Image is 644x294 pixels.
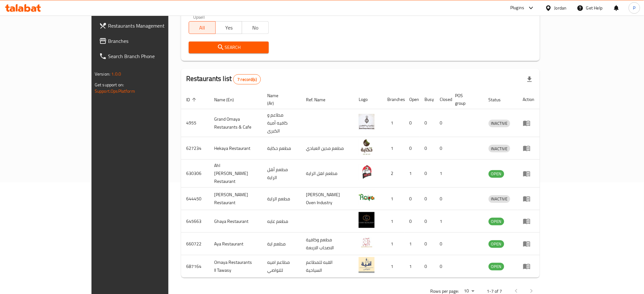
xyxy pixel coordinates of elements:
[242,21,269,34] button: No
[420,160,435,188] td: 0
[435,255,450,278] td: 0
[262,160,301,188] td: مطعم أهل الراية
[218,23,240,32] span: Yes
[209,137,262,160] td: Hekaya Restaurant
[301,137,353,160] td: مطعم مدين العبادي
[214,96,242,104] span: Name (En)
[382,160,404,188] td: 2
[209,233,262,255] td: Aya Restaurant
[262,137,301,160] td: مطعم حكاية
[489,195,510,203] span: INACTIVE
[382,188,404,210] td: 1
[209,255,262,278] td: Omaya Restaurants ll Tawasy
[193,15,205,19] label: Upsell
[435,137,450,160] td: 0
[489,240,504,248] span: OPEN
[95,81,124,89] span: Get support on:
[95,70,110,78] span: Version:
[382,109,404,137] td: 1
[435,109,450,137] td: 0
[435,160,450,188] td: 1
[382,210,404,233] td: 1
[262,109,301,137] td: مطاعم و كافيه أمية الكبرى
[94,49,199,64] a: Search Branch Phone
[554,4,567,11] div: Jordan
[523,195,535,203] div: Menu
[186,96,198,104] span: ID
[108,37,194,45] span: Branches
[301,160,353,188] td: مطعم اهل الراية
[420,137,435,160] td: 0
[301,233,353,255] td: مطعم وكافية الاصحاب الاربعة
[382,255,404,278] td: 1
[404,210,420,233] td: 0
[262,255,301,278] td: مطاعم اميه للتواصي
[209,188,262,210] td: [PERSON_NAME] Restaurant
[523,170,535,177] div: Menu
[94,18,199,33] a: Restaurants Management
[262,210,301,233] td: مطعم غايه
[489,170,504,177] span: OPEN
[489,170,504,178] div: OPEN
[435,233,450,255] td: 0
[267,92,293,107] span: Name (Ar)
[209,160,262,188] td: Ahl [PERSON_NAME] Restaurant
[111,70,121,78] span: 1.0.0
[489,145,510,152] span: INACTIVE
[108,52,194,60] span: Search Branch Phone
[354,90,382,109] th: Logo
[404,188,420,210] td: 0
[94,33,199,49] a: Branches
[435,90,450,109] th: Closed
[489,263,504,270] span: OPEN
[108,22,194,30] span: Restaurants Management
[234,77,261,83] span: 7 record(s)
[523,119,535,127] div: Menu
[510,4,524,12] div: Plugins
[420,210,435,233] td: 0
[404,137,420,160] td: 0
[306,96,334,104] span: Ref. Name
[359,114,375,130] img: Grand Omaya Restaurants & Cafe
[359,212,375,228] img: Ghaya Restaurant
[189,21,216,34] button: All
[522,72,537,87] div: Export file
[420,90,435,109] th: Busy
[523,217,535,225] div: Menu
[420,188,435,210] td: 0
[233,74,261,84] div: Total records count
[359,164,375,180] img: Ahl Al Raya Restaurant
[382,90,404,109] th: Branches
[359,235,375,251] img: Aya Restaurant
[382,137,404,160] td: 1
[518,90,540,109] th: Action
[633,4,636,11] span: P
[359,190,375,205] img: Al Raya Restaurant
[359,139,375,155] img: Hekaya Restaurant
[523,240,535,248] div: Menu
[95,87,135,95] a: Support.OpsPlatform
[489,120,510,127] span: INACTIVE
[181,90,540,278] table: enhanced table
[435,210,450,233] td: 1
[420,233,435,255] td: 0
[245,23,266,32] span: No
[404,109,420,137] td: 0
[301,188,353,210] td: [PERSON_NAME] Oven Industry
[194,43,264,51] span: Search
[262,188,301,210] td: مطعم الراية
[404,90,420,109] th: Open
[489,218,504,225] span: OPEN
[186,74,261,84] h2: Restaurants list
[301,255,353,278] td: القبه للمطاعم السياحية
[404,255,420,278] td: 1
[489,96,509,104] span: Status
[209,210,262,233] td: Ghaya Restaurant
[189,42,269,53] button: Search
[404,233,420,255] td: 1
